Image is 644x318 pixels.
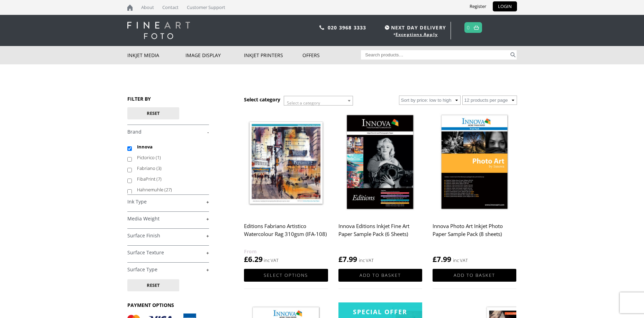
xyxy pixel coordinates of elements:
h4: Surface Type [127,262,209,276]
h4: Ink Type [127,194,209,208]
a: Add to basket: “Innova Photo Art Inkjet Photo Paper Sample Pack (8 sheets)” [433,269,516,282]
h4: Surface Finish [127,228,209,242]
h4: Brand [127,125,209,138]
span: £ [433,254,437,264]
span: (1) [156,154,161,161]
a: 020 3968 3333 [328,24,366,31]
a: Innova Editions Inkjet Fine Art Paper Sample Pack (6 Sheets) £7.99 inc VAT [338,110,422,264]
label: FibaPrint [137,174,202,184]
a: Editions Fabriano Artistico Watercolour Rag 310gsm (IFA-108) £6.29 [244,110,328,264]
h2: Innova Editions Inkjet Fine Art Paper Sample Pack (6 Sheets) [338,220,422,247]
a: Select options for “Editions Fabriano Artistico Watercolour Rag 310gsm (IFA-108)” [244,269,328,282]
span: (7) [156,176,162,182]
a: Offers [302,46,361,64]
img: Innova Photo Art Inkjet Photo Paper Sample Pack (8 sheets) [433,110,516,215]
h4: Media Weight [127,211,209,225]
span: £ [338,254,343,264]
label: Innova [137,142,202,152]
a: - [127,129,209,135]
img: phone.svg [319,25,324,30]
img: logo-white.svg [127,22,190,39]
a: Image Display [185,46,244,64]
span: Select a category [287,100,320,106]
h4: Surface Texture [127,245,209,259]
span: (3) [156,165,162,171]
h3: Select category [244,96,280,103]
a: Inkjet Media [127,46,186,64]
button: Reset [127,107,179,119]
a: + [127,199,209,205]
h3: PAYMENT OPTIONS [127,302,209,308]
select: Shop order [399,96,461,105]
bdi: 6.29 [244,254,263,264]
img: Innova Editions Inkjet Fine Art Paper Sample Pack (6 Sheets) [338,110,422,215]
img: Editions Fabriano Artistico Watercolour Rag 310gsm (IFA-108) [244,110,328,215]
img: basket.svg [474,25,479,30]
a: Add to basket: “Innova Editions Inkjet Fine Art Paper Sample Pack (6 Sheets)” [338,269,422,282]
a: + [127,233,209,239]
a: + [127,249,209,256]
strong: inc VAT [359,256,374,264]
span: £ [244,254,248,264]
button: Reset [127,279,179,291]
a: + [127,266,209,273]
span: NEXT DAY DELIVERY [383,24,446,31]
bdi: 7.99 [433,254,451,264]
label: Fabriano [137,163,202,174]
h2: Editions Fabriano Artistico Watercolour Rag 310gsm (IFA-108) [244,220,328,247]
button: Search [509,50,517,60]
a: LOGIN [493,1,517,11]
h3: FILTER BY [127,96,209,102]
bdi: 7.99 [338,254,357,264]
a: + [127,216,209,222]
span: (27) [164,187,172,193]
a: 0 [467,22,470,33]
img: time.svg [385,25,389,30]
a: Register [464,1,491,11]
a: Innova Photo Art Inkjet Photo Paper Sample Pack (8 sheets) £7.99 inc VAT [433,110,516,264]
a: Inkjet Printers [244,46,302,64]
strong: inc VAT [453,256,468,264]
input: Search products… [361,50,509,60]
label: Hahnemuhle [137,184,202,195]
a: Exceptions Apply [396,31,438,37]
h2: Innova Photo Art Inkjet Photo Paper Sample Pack (8 sheets) [433,220,516,247]
label: Pictorico [137,152,202,163]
